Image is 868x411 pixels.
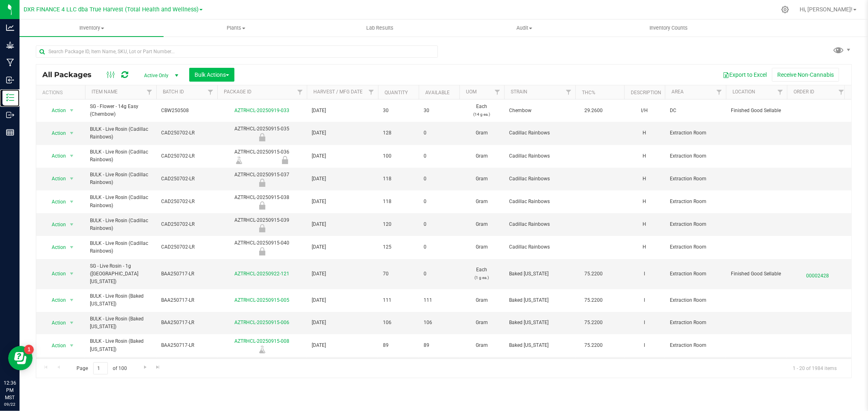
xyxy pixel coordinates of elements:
a: Batch ID [163,89,184,95]
a: Audit [452,19,596,37]
span: 100 [383,152,414,160]
div: Out for Testing [216,133,308,141]
div: H [629,174,660,184]
span: Action [44,268,66,279]
span: Gram [464,175,499,183]
div: AZTRHCL-20250915-035 [216,125,308,141]
span: Baked [US_STATE] [509,296,571,304]
a: Filter [143,85,156,99]
span: BAA250717-LR [161,319,212,327]
span: Cadillac Rainbows [509,221,571,228]
div: AZTRHCL-20250915-038 [216,194,308,210]
a: Package ID [224,89,251,95]
span: Baked [US_STATE] [509,319,571,327]
a: Go to the next page [139,362,151,373]
a: Filter [562,85,575,99]
span: Each [464,266,499,281]
span: [DATE] [312,175,373,183]
a: Strain [511,89,527,95]
span: Action [44,105,66,116]
div: Actions [42,90,82,95]
span: BULK - Live Rosin (Cadillac Rainbows) [90,240,151,255]
span: select [67,173,77,184]
span: BULK - Live Rosin (Cadillac Rainbows) [90,171,151,186]
span: Gram [464,129,499,137]
span: 89 [383,342,414,349]
a: Filter [713,85,726,99]
span: Extraction Room [670,270,721,278]
span: Extraction Room [670,198,721,205]
span: select [67,317,77,329]
span: Action [44,150,66,162]
span: CAD250702-LR [161,243,212,251]
inline-svg: Grow [6,41,14,49]
div: Out for Testing [216,247,308,255]
span: 75.2200 [580,317,607,329]
div: AZTRHCL-20250915-037 [216,171,308,187]
iframe: Resource center [8,346,33,370]
span: select [67,242,77,253]
span: 106 [383,319,414,327]
a: THC% [582,90,595,95]
span: BAA250717-LR [161,342,212,349]
div: I/H [629,106,660,115]
span: select [67,340,77,351]
a: Available [425,90,450,95]
a: Area [671,89,684,95]
span: Gram [464,243,499,251]
div: AZTRHCL-20250915-039 [216,216,308,232]
div: Out for Testing [216,224,308,232]
span: Extraction Room [670,243,721,251]
div: AZTRHCL-20250915-036 [216,148,308,164]
span: select [67,268,77,279]
span: 75.2200 [580,268,607,280]
span: Cadillac Rainbows [509,152,571,160]
span: Baked [US_STATE] [509,270,571,278]
inline-svg: Outbound [6,111,14,119]
span: [DATE] [312,296,373,304]
span: 111 [424,296,455,304]
inline-svg: Analytics [6,24,14,32]
a: AZTRHCL-20250915-006 [235,320,290,325]
span: Plants [164,24,307,32]
a: Filter [835,85,848,99]
input: 1 [93,362,108,375]
p: (14 g ea.) [464,110,499,118]
span: Each [464,103,499,118]
a: AZTRHCL-20250915-008 [235,338,290,344]
a: Filter [293,85,307,99]
span: Cadillac Rainbows [509,175,571,183]
span: 89 [424,342,455,349]
span: [DATE] [312,243,373,251]
span: [DATE] [312,152,373,160]
a: Order ID [794,89,814,95]
span: BULK - Live Rosin (Baked [US_STATE]) [90,292,151,308]
span: Action [44,340,66,351]
div: H [629,151,660,161]
span: Extraction Room [670,152,721,160]
a: Filter [774,85,787,99]
span: 125 [383,243,414,251]
iframe: Resource center unread badge [24,345,34,355]
span: 111 [383,296,414,304]
span: Gram [464,198,499,205]
span: 0 [424,129,455,137]
a: Plants [164,19,308,37]
span: Extraction Room [670,296,721,304]
span: Inventory Counts [638,24,699,32]
span: DC [670,107,721,115]
span: Action [44,294,66,306]
span: Chembow [509,107,571,115]
span: BULK - Live Rosin (Cadillac Rainbows) [90,217,151,232]
span: 0 [424,221,455,228]
span: 128 [383,129,414,137]
div: H [629,128,660,138]
span: BAA250717-LR [161,296,212,304]
span: Lab Results [356,24,405,32]
div: I [629,341,660,350]
span: select [67,219,77,230]
a: Location [732,89,755,95]
span: SG - Flower - 14g Easy (Chembow) [90,103,151,118]
span: Action [44,242,66,253]
span: 30 [424,107,455,115]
